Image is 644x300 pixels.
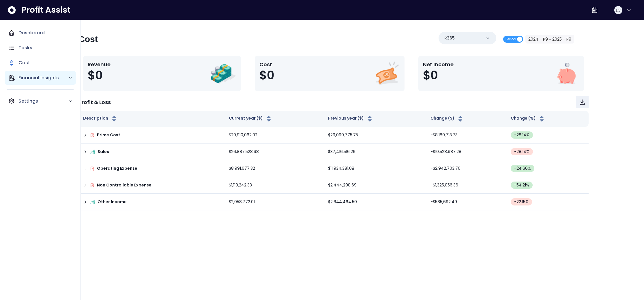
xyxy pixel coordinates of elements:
[444,35,455,41] p: R365
[323,144,426,160] td: $37,416,516.26
[514,199,529,205] span: -22.15 %
[78,34,98,44] h2: Cost
[374,61,400,86] img: Cost
[83,115,118,122] button: Description
[426,194,506,210] td: -$585,692.49
[426,127,506,144] td: -$8,189,713.73
[553,61,579,86] img: Net Income
[18,98,68,105] p: Settings
[97,132,120,138] p: Prime Cost
[506,36,516,43] span: Period
[18,44,32,51] p: Tasks
[514,165,531,171] span: -24.66 %
[224,144,323,160] td: $26,887,528.98
[430,115,464,122] button: Change ($)
[514,149,529,155] span: -28.14 %
[323,177,426,194] td: $2,444,298.69
[616,7,621,13] span: LC
[224,160,323,177] td: $8,991,677.32
[514,132,529,138] span: -28.14 %
[18,59,30,66] p: Cost
[88,61,111,68] p: Revenue
[426,144,506,160] td: -$10,528,987.28
[224,177,323,194] td: $1,119,242.33
[323,194,426,210] td: $2,644,464.50
[576,96,589,108] button: Download
[259,61,274,68] p: Cost
[426,177,506,194] td: -$1,325,056.36
[323,127,426,144] td: $29,099,775.75
[514,182,529,188] span: -54.21 %
[525,35,574,44] button: 2024 - P9 ~ 2025 - P9
[98,149,109,155] p: Sales
[97,165,137,171] p: Operating Expense
[423,68,438,82] span: $0
[423,61,454,68] p: Net Income
[229,115,272,122] button: Current year ($)
[323,160,426,177] td: $11,934,381.08
[22,5,70,15] span: Profit Assist
[224,127,323,144] td: $20,910,062.02
[426,160,506,177] td: -$2,942,703.76
[328,115,373,122] button: Previous year ($)
[259,68,274,82] span: $0
[97,182,151,188] p: Non Controllable Expense
[18,74,68,81] p: Financial Insights
[98,199,127,205] p: Other Income
[88,68,103,82] span: $0
[210,61,236,86] img: Revenue
[18,29,45,36] p: Dashboard
[224,194,323,210] td: $2,058,772.01
[511,115,545,122] button: Change (%)
[78,98,111,106] p: Profit & Loss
